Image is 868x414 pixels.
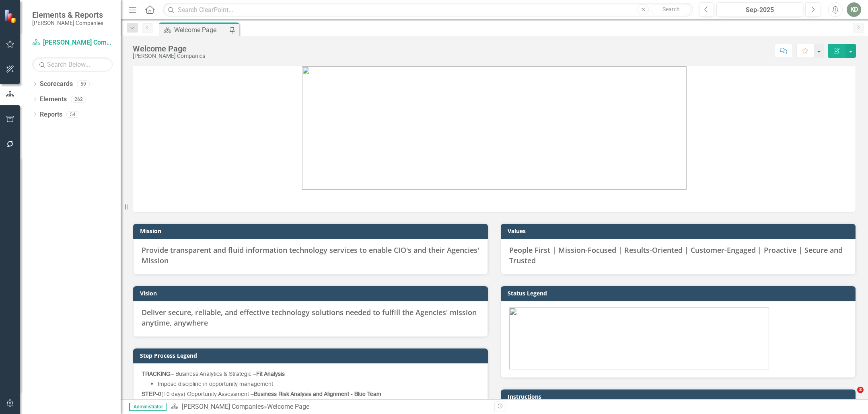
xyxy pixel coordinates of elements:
[32,38,113,47] a: [PERSON_NAME] Companies
[651,4,691,15] button: Search
[129,403,167,411] span: Administrator
[719,5,800,15] div: Sep-2025
[140,228,484,234] h3: Mission
[77,81,90,88] div: 59
[662,6,680,12] span: Search
[256,371,285,377] strong: Fit Analysis
[509,307,769,369] img: image%20v3.png
[142,307,477,328] span: Deliver secure, reliable, and effective technology solutions needed to fulfill the Agencies' miss...
[71,96,86,103] div: 262
[40,80,73,89] a: Scorecards
[140,353,484,359] h3: Step Process Legend
[133,53,205,59] div: [PERSON_NAME] Companies
[174,25,227,35] div: Welcome Page
[508,228,852,234] h3: Values
[40,95,67,104] a: Elements
[133,44,205,53] div: Welcome Page
[841,387,860,406] iframe: Intercom live chat
[142,391,161,397] strong: STEP-0
[40,110,62,119] a: Reports
[158,381,273,387] span: Impose discipline in opportunity management
[142,371,285,377] span: – Business Analytics & Strategic –
[142,391,381,397] span: (10 days) Opportunity Assessment –
[32,57,113,72] input: Search Below...
[142,371,171,377] strong: TRACKING
[716,2,803,17] button: Sep-2025
[267,403,309,410] div: Welcome Page
[163,3,693,17] input: Search ClearPoint...
[254,391,381,397] strong: Business Risk Analysis and Alignment - Blue Team
[508,290,852,296] h3: Status Legend
[857,387,864,393] span: 3
[66,111,79,118] div: 54
[32,20,103,26] small: [PERSON_NAME] Companies
[142,245,479,265] span: Provide transparent and fluid information technology services to enable CIO's and their Agencies'...
[508,394,852,400] h3: Instructions
[302,66,687,190] img: image%20v4.png
[182,403,264,410] a: [PERSON_NAME] Companies
[847,2,861,17] button: KD
[509,245,843,265] span: People First | Mission-Focused | Results-Oriented | Customer-Engaged | Proactive | Secure and Tru...
[32,10,103,20] span: Elements & Reports
[4,9,18,23] img: ClearPoint Strategy
[140,290,484,296] h3: Vision
[171,402,488,412] div: »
